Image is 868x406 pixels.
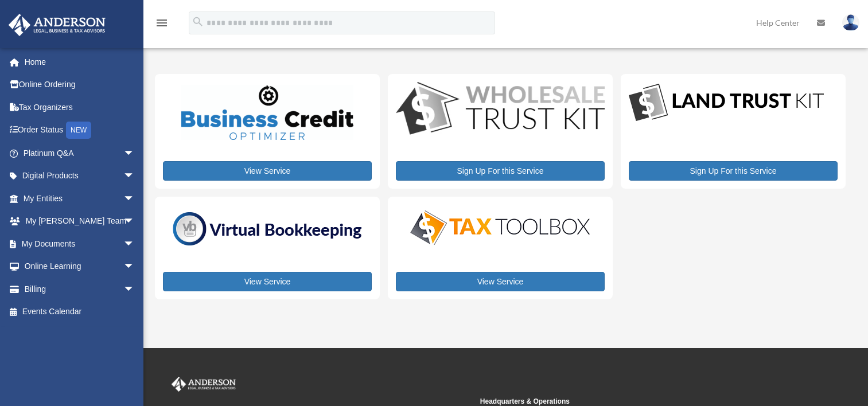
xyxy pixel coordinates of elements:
a: View Service [163,161,372,181]
a: My Documentsarrow_drop_down [8,232,152,255]
a: Tax Organizers [8,96,152,119]
span: arrow_drop_down [123,278,146,301]
img: WS-Trust-Kit-lgo-1.jpg [396,82,605,137]
div: NEW [66,122,91,139]
a: View Service [396,272,605,291]
i: menu [155,16,169,30]
a: Online Ordering [8,73,152,96]
a: Digital Productsarrow_drop_down [8,165,146,188]
span: arrow_drop_down [123,165,146,188]
a: Events Calendar [8,300,152,323]
a: Order StatusNEW [8,119,152,142]
a: My Entitiesarrow_drop_down [8,187,152,210]
a: Platinum Q&Aarrow_drop_down [8,142,152,165]
a: Sign Up For this Service [629,161,838,181]
a: Home [8,50,152,73]
a: Sign Up For this Service [396,161,605,181]
a: Billingarrow_drop_down [8,278,152,300]
a: My [PERSON_NAME] Teamarrow_drop_down [8,210,152,233]
i: search [192,15,204,28]
img: Anderson Advisors Platinum Portal [169,377,238,392]
img: User Pic [842,14,859,31]
a: menu [155,20,169,30]
span: arrow_drop_down [123,210,146,233]
span: arrow_drop_down [123,232,146,256]
span: arrow_drop_down [123,255,146,279]
a: View Service [163,272,372,291]
span: arrow_drop_down [123,142,146,165]
img: Anderson Advisors Platinum Portal [5,14,109,36]
span: arrow_drop_down [123,187,146,210]
img: LandTrust_lgo-1.jpg [629,82,824,124]
a: Online Learningarrow_drop_down [8,255,152,278]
